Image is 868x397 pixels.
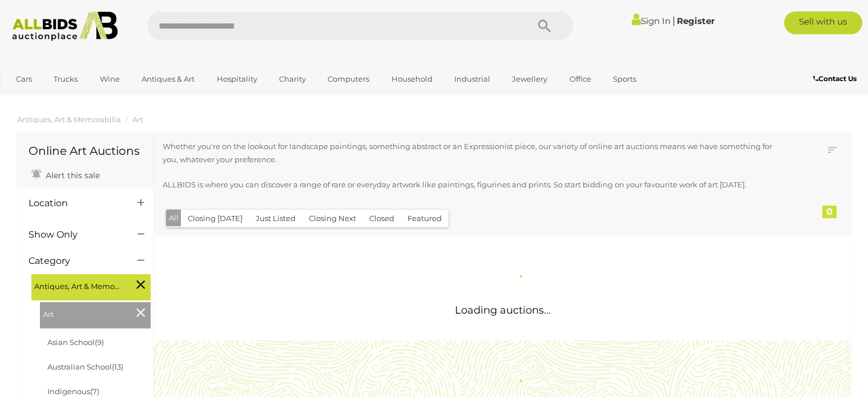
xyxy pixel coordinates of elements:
[29,145,142,157] h1: Online Art Auctions
[272,70,313,89] a: Charity
[47,338,104,347] a: Asian School(9)
[46,70,85,89] a: Trucks
[447,70,498,89] a: Industrial
[813,74,857,83] b: Contact Us
[632,15,671,26] a: Sign In
[672,14,675,27] span: |
[320,70,377,89] a: Computers
[163,140,777,167] p: Whether you're on the lookout for landscape paintings, something abstract or an Expressionist pie...
[29,230,120,240] h4: Show Only
[516,11,573,40] button: Search
[29,166,103,183] a: Alert this sale
[29,256,120,266] h4: Category
[813,73,859,85] a: Contact Us
[605,70,644,89] a: Sports
[455,304,551,316] span: Loading auctions...
[95,338,104,347] span: (9)
[34,277,120,293] span: Antiques, Art & Memorabilia
[181,210,249,227] button: Closing [DATE]
[384,70,440,89] a: Household
[562,70,599,89] a: Office
[29,198,120,208] h4: Location
[47,387,99,396] a: Indigenous(7)
[112,362,123,371] span: (13)
[47,362,123,371] a: Australian School(13)
[401,210,449,227] button: Featured
[92,70,127,89] a: Wine
[166,210,181,226] button: All
[6,11,124,41] img: Allbids.com.au
[302,210,363,227] button: Closing Next
[504,70,555,89] a: Jewellery
[43,305,128,321] span: Art
[132,115,143,124] a: Art
[9,89,104,107] a: [GEOGRAPHIC_DATA]
[677,15,714,26] a: Register
[249,210,302,227] button: Just Listed
[362,210,401,227] button: Closed
[17,115,121,124] a: Antiques, Art & Memorabilia
[134,70,202,89] a: Antiques & Art
[163,178,777,191] p: ALLBIDS is where you can discover a range of rare or everyday artwork like paintings, figurines a...
[43,170,100,181] span: Alert this sale
[9,70,39,89] a: Cars
[784,11,862,34] a: Sell with us
[822,206,837,218] div: 0
[90,387,99,396] span: (7)
[209,70,265,89] a: Hospitality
